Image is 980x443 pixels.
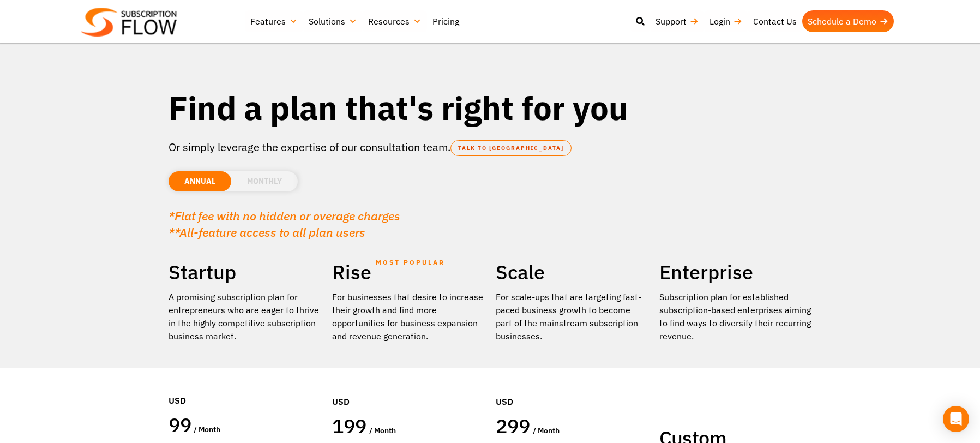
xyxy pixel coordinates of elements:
[650,10,704,32] a: Support
[169,87,812,128] h1: Find a plan that's right for you
[169,208,400,224] em: *Flat fee with no hidden or overage charges
[169,260,321,285] h2: Startup
[245,10,303,32] a: Features
[704,10,748,32] a: Login
[376,250,445,275] span: MOST POPULAR
[533,426,560,435] span: / month
[169,412,192,438] span: 99
[231,171,298,191] li: MONTHLY
[332,362,485,414] div: USD
[169,171,231,191] li: ANNUAL
[169,224,365,240] em: **All-feature access to all plan users
[332,413,367,439] span: 199
[363,10,427,32] a: Resources
[194,424,220,434] span: / month
[427,10,465,32] a: Pricing
[802,10,894,32] a: Schedule a Demo
[169,361,321,412] div: USD
[496,260,648,285] h2: Scale
[659,290,812,343] p: Subscription plan for established subscription-based enterprises aiming to find ways to diversify...
[496,413,531,439] span: 299
[81,8,177,37] img: Subscriptionflow
[943,406,969,432] div: Open Intercom Messenger
[369,426,396,435] span: / month
[303,10,363,32] a: Solutions
[332,290,485,343] div: For businesses that desire to increase their growth and find more opportunities for business expa...
[169,290,321,343] p: A promising subscription plan for entrepreneurs who are eager to thrive in the highly competitive...
[169,139,812,155] p: Or simply leverage the expertise of our consultation team.
[332,260,485,285] h2: Rise
[659,260,812,285] h2: Enterprise
[748,10,802,32] a: Contact Us
[450,140,572,156] a: TALK TO [GEOGRAPHIC_DATA]
[496,290,648,343] div: For scale-ups that are targeting fast-paced business growth to become part of the mainstream subs...
[496,362,648,414] div: USD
